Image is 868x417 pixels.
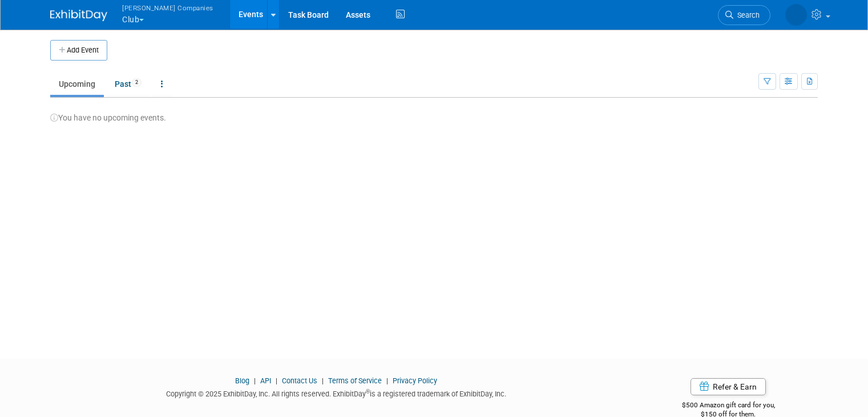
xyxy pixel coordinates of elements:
img: ExhibitDay [50,10,107,21]
div: Copyright © 2025 ExhibitDay, Inc. All rights reserved. ExhibitDay is a registered trademark of Ex... [50,386,621,399]
a: API [260,376,271,385]
a: Blog [235,376,249,385]
span: | [319,376,326,385]
span: You have no upcoming events. [50,113,166,122]
span: | [383,376,391,385]
sup: ® [366,388,370,395]
a: Upcoming [50,73,104,95]
span: [PERSON_NAME] Companies [122,2,213,14]
a: Terms of Service [328,376,382,385]
button: Add Event [50,40,107,61]
a: Privacy Policy [393,376,437,385]
a: Search [718,5,770,25]
span: 2 [132,78,142,87]
a: Refer & Earn [691,378,766,395]
span: | [273,376,280,385]
span: | [251,376,259,385]
a: Contact Us [282,376,317,385]
span: Search [733,11,760,19]
img: Thomas Warnert [785,4,807,26]
a: Past2 [106,73,150,95]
